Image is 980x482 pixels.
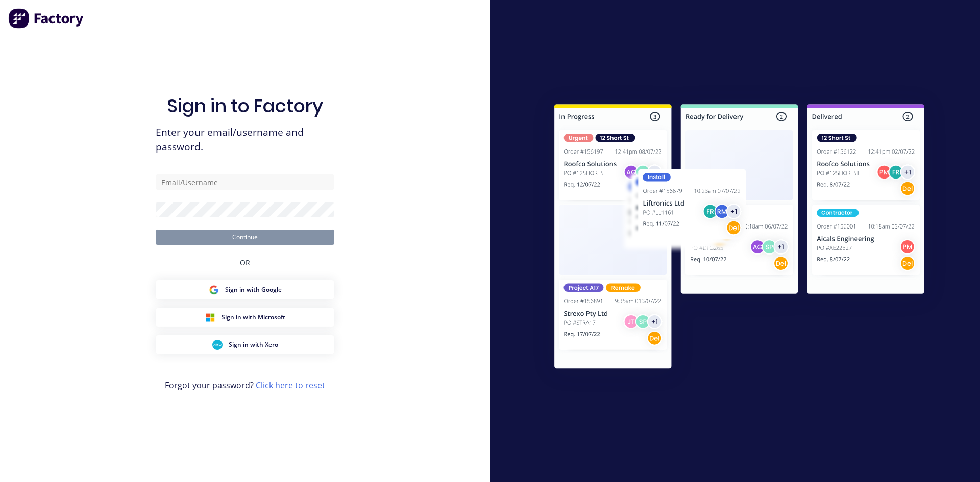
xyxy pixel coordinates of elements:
img: Sign in [532,84,947,393]
button: Continue [156,230,334,245]
img: Factory [8,8,85,29]
span: Sign in with Xero [229,340,278,349]
img: Google Sign in [209,285,219,295]
a: Click here to reset [256,379,325,391]
input: Email/Username [156,174,334,190]
span: Forgot your password? [165,379,325,391]
button: Google Sign inSign in with Google [156,280,334,299]
img: Xero Sign in [212,340,223,350]
span: Sign in with Google [225,285,282,294]
button: Microsoft Sign inSign in with Microsoft [156,308,334,327]
span: Enter your email/username and password. [156,125,334,155]
img: Microsoft Sign in [205,312,215,322]
span: Sign in with Microsoft [222,313,285,322]
h1: Sign in to Factory [167,95,323,117]
div: OR [240,245,250,280]
button: Xero Sign inSign in with Xero [156,335,334,354]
